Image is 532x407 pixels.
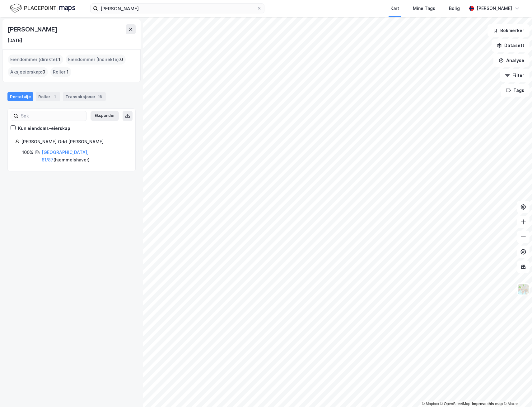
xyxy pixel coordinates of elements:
div: [PERSON_NAME] Odd [PERSON_NAME] [21,138,128,146]
div: [DATE] [7,37,22,44]
div: Roller : [50,67,71,77]
div: Kart [390,5,399,12]
div: Kun eiendoms-eierskap [18,125,70,132]
img: Z [517,283,529,295]
button: Datasett [492,39,530,52]
button: Analyse [493,54,530,67]
div: Eiendommer (direkte) : [8,55,63,65]
div: Roller [36,92,60,101]
a: OpenStreetMap [440,402,470,406]
input: Søk [18,111,86,121]
div: Kontrollprogram for chat [501,377,532,407]
a: Mapbox [422,402,439,406]
span: 0 [42,68,45,76]
div: ( hjemmelshaver ) [42,149,128,164]
span: 1 [67,68,69,76]
input: Søk på adresse, matrikkel, gårdeiere, leietakere eller personer [98,4,257,13]
div: 16 [97,93,103,100]
iframe: Chat Widget [501,377,532,407]
button: Tags [501,84,530,97]
div: Bolig [449,5,460,12]
button: Bokmerker [488,24,530,37]
button: Ekspander [91,111,119,121]
span: 1 [58,56,61,63]
div: Transaksjoner [63,92,106,101]
a: [GEOGRAPHIC_DATA], 81/87 [42,150,88,162]
div: Eiendommer (Indirekte) : [66,55,126,65]
a: Improve this map [472,402,503,406]
div: 100% [22,149,33,156]
div: Mine Tags [413,5,435,12]
div: [PERSON_NAME] [477,5,512,12]
button: Filter [500,69,530,82]
div: Portefølje [7,92,33,101]
div: [PERSON_NAME] [7,24,58,34]
div: Aksjeeierskap : [8,67,48,77]
img: logo.f888ab2527a4732fd821a326f86c7f29.svg [10,3,75,14]
div: 1 [52,93,58,100]
span: 0 [120,56,123,63]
